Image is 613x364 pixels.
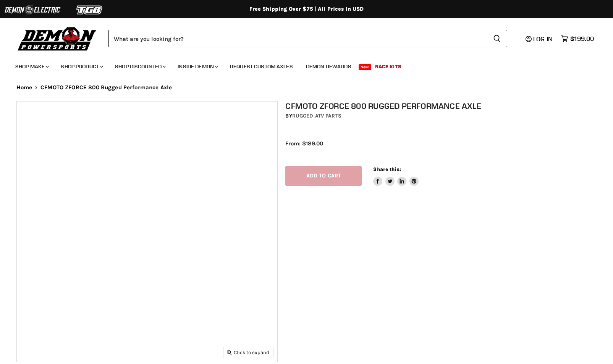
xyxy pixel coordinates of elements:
a: Demon Rewards [300,59,357,74]
a: Shop Make [10,59,53,74]
span: New! [359,64,372,70]
img: TGB Logo 2 [61,3,118,17]
span: Share this: [373,166,401,172]
h1: CFMOTO ZFORCE 800 Rugged Performance Axle [285,101,605,111]
aside: Share this: [373,166,419,186]
a: Home [16,84,32,91]
a: Inside Demon [172,59,223,74]
div: Free Shipping Over $75 | All Prices In USD [1,6,612,13]
button: Click to expand [223,347,273,358]
span: From: $189.00 [285,140,323,147]
a: Shop Discounted [109,59,170,74]
span: Click to expand [227,350,269,355]
nav: Breadcrumbs [1,84,612,91]
a: Log in [522,35,557,42]
img: Demon Electric Logo 2 [4,3,61,17]
a: $199.00 [557,33,598,44]
a: Shop Product [55,59,108,74]
span: $199.00 [570,35,594,42]
a: Rugged ATV Parts [292,113,341,119]
input: Search [108,30,487,47]
span: CFMOTO ZFORCE 800 Rugged Performance Axle [40,84,172,91]
img: Demon Powersports [15,25,99,52]
a: Race Kits [369,59,407,74]
a: Request Custom Axles [224,59,299,74]
span: Log in [533,35,553,43]
button: Search [487,30,507,47]
form: Product [108,30,507,47]
div: by [285,112,605,120]
ul: Main menu [10,56,592,74]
